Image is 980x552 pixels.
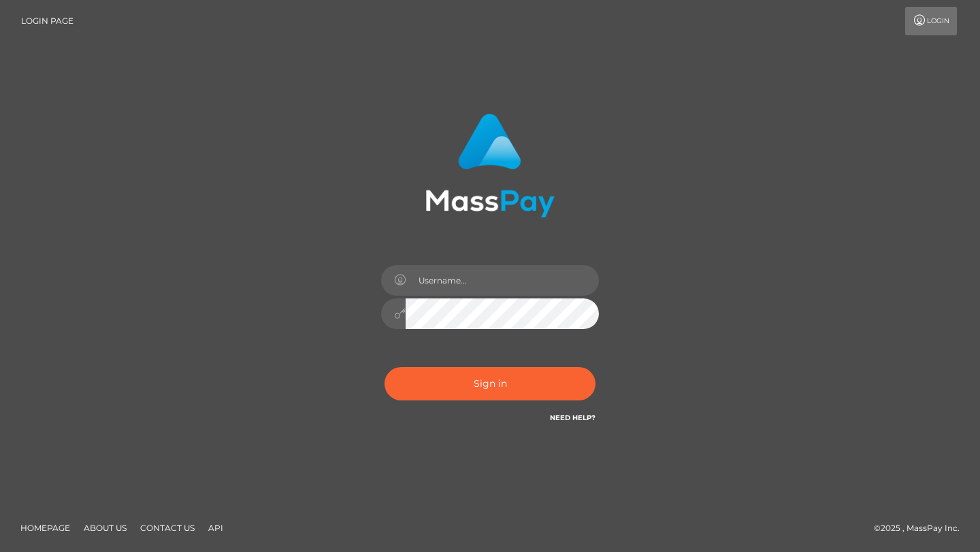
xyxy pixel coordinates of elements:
a: Contact Us [135,517,200,538]
img: MassPay Login [425,114,555,218]
button: Sign in [385,367,595,400]
input: Username... [406,265,599,296]
a: Homepage [15,517,76,538]
a: Login Page [21,7,73,35]
a: Need Help? [550,413,595,422]
a: Login [905,7,957,35]
a: API [203,517,229,538]
div: © 2025 , MassPay Inc. [874,521,970,536]
a: About Us [78,517,132,538]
